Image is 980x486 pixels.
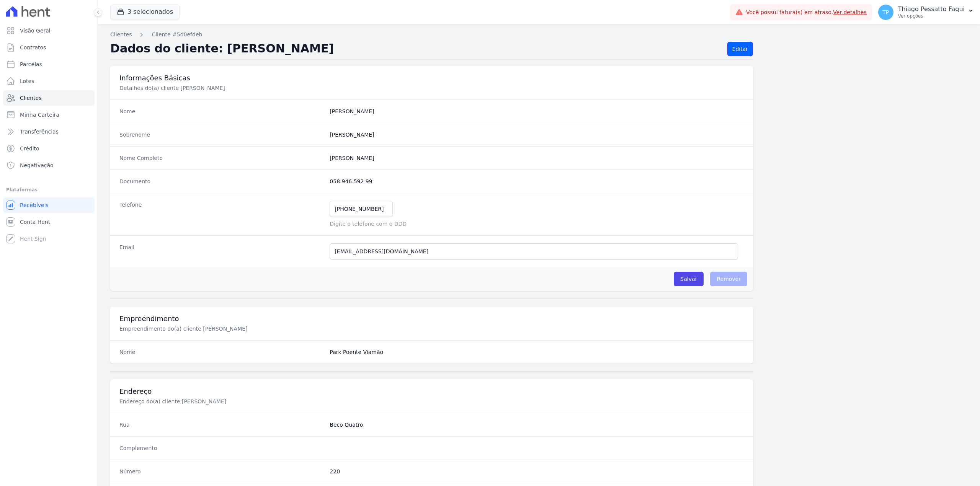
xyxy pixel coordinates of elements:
span: Crédito [20,145,39,152]
dt: Complemento [119,444,323,452]
dt: Nome [119,348,323,356]
dd: [PERSON_NAME] [330,131,744,139]
dt: Nome [119,108,323,115]
input: Salvar [674,272,704,286]
dd: Beco Quatro [330,421,744,429]
a: Clientes [110,31,132,39]
dd: 220 [330,468,744,475]
a: Recebíveis [3,197,95,213]
span: Você possui fatura(s) em atraso. [746,8,867,16]
dt: Número [119,468,323,475]
a: Minha Carteira [3,107,95,122]
span: Negativação [20,161,54,169]
a: Cliente #5d0efdeb [152,31,202,39]
button: 3 selecionados [110,5,180,19]
button: TP Thiago Pessatto Faqui Ver opções [872,2,980,23]
nav: Breadcrumb [110,31,968,39]
p: Empreendimento do(a) cliente [PERSON_NAME] [119,325,377,333]
p: Digite o telefone com o DDD [330,220,744,228]
dt: Documento [119,178,323,185]
a: Lotes [3,73,95,89]
dd: [PERSON_NAME] [330,154,744,162]
dt: Nome Completo [119,154,323,162]
p: Detalhes do(a) cliente [PERSON_NAME] [119,84,377,92]
dt: Email [119,243,323,259]
dt: Rua [119,421,323,429]
span: Minha Carteira [20,111,59,119]
a: Transferências [3,124,95,139]
dt: Sobrenome [119,131,323,139]
dt: Telefone [119,201,323,228]
p: Endereço do(a) cliente [PERSON_NAME] [119,398,377,405]
span: Lotes [20,77,34,85]
p: Thiago Pessatto Faqui [898,5,965,13]
h3: Endereço [119,387,744,396]
a: Negativação [3,158,95,173]
span: Visão Geral [20,27,51,34]
span: Remover [710,272,747,286]
span: TP [882,10,889,15]
dd: [PERSON_NAME] [330,108,744,115]
a: Conta Hent [3,214,95,230]
a: Contratos [3,40,95,55]
h3: Empreendimento [119,314,744,323]
span: Parcelas [20,60,42,68]
a: Clientes [3,90,95,106]
a: Editar [727,42,753,56]
dd: Park Poente Viamão [330,348,744,356]
span: Clientes [20,94,41,102]
a: Visão Geral [3,23,95,38]
h3: Informações Básicas [119,73,744,83]
span: Contratos [20,44,46,51]
dd: 058.946.592 99 [330,178,744,185]
span: Conta Hent [20,218,50,226]
h2: Dados do cliente: [PERSON_NAME] [110,42,721,56]
a: Parcelas [3,57,95,72]
p: Ver opções [898,13,965,19]
div: Plataformas [6,185,91,194]
span: Recebíveis [20,201,49,209]
a: Ver detalhes [833,9,867,15]
span: Transferências [20,128,59,135]
a: Crédito [3,141,95,156]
